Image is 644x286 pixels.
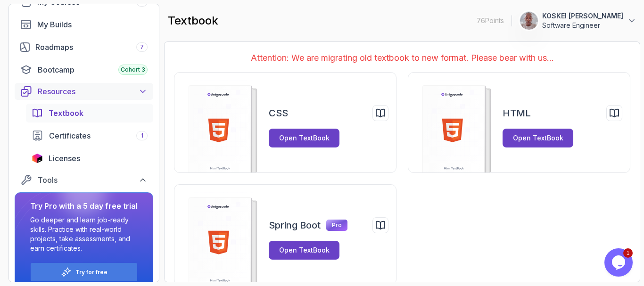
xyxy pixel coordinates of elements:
button: Tools [15,172,153,188]
span: 7 [140,43,144,51]
div: Open TextBook [513,133,563,143]
div: Bootcamp [38,64,148,75]
a: bootcamp [15,60,153,79]
button: Open TextBook [503,129,573,147]
p: Attention: We are migrating old textbook to new format. Please bear with us... [174,51,630,65]
div: Resources [38,86,148,97]
p: Software Engineer [542,21,623,30]
div: Roadmaps [35,41,148,53]
span: Certificates [49,130,91,141]
button: Resources [15,83,153,100]
p: 76 Points [477,16,504,25]
img: user profile image [520,12,538,30]
h2: HTML [503,106,531,120]
span: Cohort 3 [121,66,145,74]
span: Textbook [49,107,83,119]
iframe: chat widget [604,248,635,277]
a: Try for free [75,269,107,276]
a: builds [15,15,153,34]
button: Open TextBook [269,241,339,260]
p: KOSKEI [PERSON_NAME] [542,11,623,21]
div: Tools [38,174,148,186]
button: user profile imageKOSKEI [PERSON_NAME]Software Engineer [520,11,636,30]
button: Try for free [30,262,138,282]
button: Open TextBook [269,129,339,147]
div: My Builds [37,19,148,30]
img: jetbrains icon [32,154,43,163]
span: Licenses [49,153,80,164]
h2: Spring Boot [269,219,321,232]
h2: CSS [269,106,288,120]
div: Open TextBook [279,133,330,143]
a: roadmaps [15,38,153,57]
p: Pro [326,220,347,231]
a: licenses [26,149,153,168]
a: certificates [26,126,153,145]
h2: textbook [168,13,218,28]
p: Go deeper and learn job-ready skills. Practice with real-world projects, take assessments, and ea... [30,215,138,253]
span: 1 [141,132,143,139]
a: textbook [26,104,153,123]
div: Open TextBook [279,245,330,255]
